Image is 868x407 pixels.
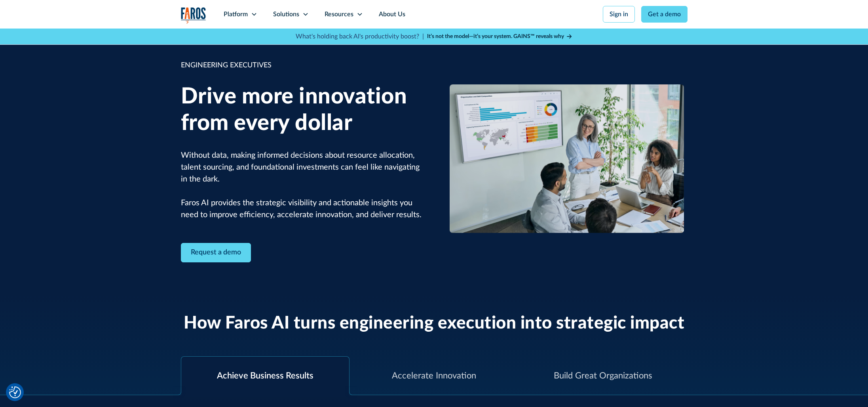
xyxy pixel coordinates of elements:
[554,369,652,382] div: Build Great Organizations
[181,149,422,221] p: Without data, making informed decisions about resource allocation, talent sourcing, and foundatio...
[181,60,422,71] div: ENGINEERING EXECUTIVES
[296,32,424,41] p: What's holding back AI's productivity boost? |
[181,7,206,23] img: Logo of the analytics and reporting company Faros.
[273,10,299,19] div: Solutions
[181,84,422,137] h1: Drive more innovation from every dollar
[9,386,21,398] button: Cookie Settings
[184,313,684,334] h2: How Faros AI turns engineering execution into strategic impact
[427,32,573,41] a: It’s not the model—it’s your system. GAINS™ reveals why
[181,7,206,23] a: home
[9,386,21,398] img: Revisit consent button
[181,243,251,262] a: Contact Modal
[603,6,635,23] a: Sign in
[427,34,564,39] strong: It’s not the model—it’s your system. GAINS™ reveals why
[224,10,248,19] div: Platform
[641,6,688,23] a: Get a demo
[217,369,313,382] div: Achieve Business Results
[392,369,476,382] div: Accelerate Innovation
[325,10,353,19] div: Resources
